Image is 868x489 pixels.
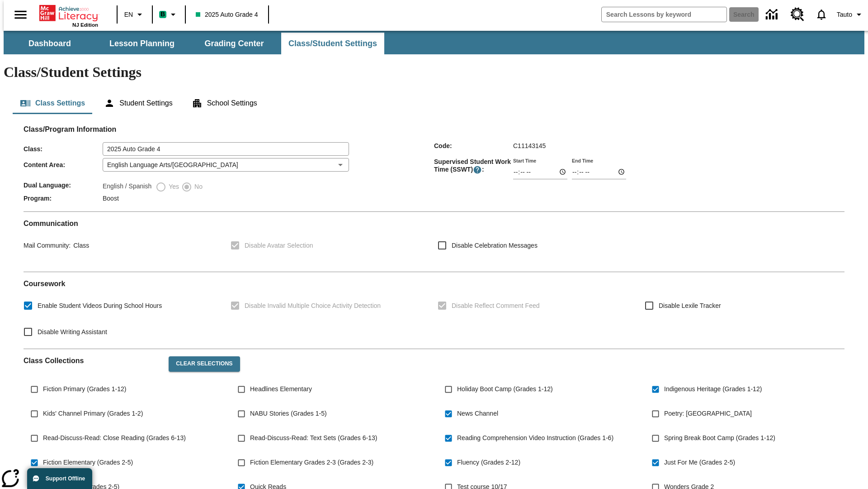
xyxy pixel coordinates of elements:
[160,9,165,20] span: B
[124,10,133,19] span: EN
[24,134,844,204] div: Class/Program Information
[120,6,149,23] button: Language: EN, Select a language
[72,22,98,28] span: NJ Edition
[71,242,89,249] span: Class
[24,145,103,153] span: Class :
[250,458,373,467] span: Fiction Elementary Grades 2-3 (Grades 2-3)
[4,31,864,54] div: SubNavbar
[457,409,498,418] span: News Channel
[28,38,71,49] span: Dashboard
[103,195,119,202] span: Boost
[457,433,613,443] span: Reading Comprehension Video Instruction (Grades 1-6)
[184,92,264,114] button: School Settings
[572,157,593,164] label: End Time
[24,242,71,249] span: Mail Community :
[288,38,377,49] span: Class/Student Settings
[4,33,385,54] div: SubNavbar
[24,219,844,264] div: Communication
[38,301,162,311] span: Enable Student Videos During School Hours
[39,3,98,28] div: Home
[473,165,482,174] button: Supervised Student Work Time is the timeframe when students can take LevelSet and when lessons ar...
[166,182,179,192] span: Yes
[103,182,151,192] label: English / Spanish
[833,6,868,23] button: Profile/Settings
[196,10,258,19] span: 2025 Auto Grade 4
[97,92,179,114] button: Student Settings
[24,125,844,134] h2: Class/Program Information
[7,1,34,28] button: Open side menu
[664,384,762,394] span: Indigenous Heritage (Grades 1-12)
[24,279,844,288] h2: Course work
[189,33,279,54] button: Grading Center
[4,64,864,81] h1: Class/Student Settings
[43,433,186,443] span: Read-Discuss-Read: Close Reading (Grades 6-13)
[13,92,92,114] button: Class Settings
[664,458,735,467] span: Just For Me (Grades 2-5)
[659,301,721,311] span: Disable Lexile Tracker
[43,409,143,418] span: Kids' Channel Primary (Grades 1-2)
[43,384,126,394] span: Fiction Primary (Grades 1-12)
[97,33,187,54] button: Lesson Planning
[204,38,264,49] span: Grading Center
[664,409,752,418] span: Poetry: [GEOGRAPHIC_DATA]
[452,241,538,250] span: Disable Celebration Messages
[24,279,844,341] div: Coursework
[457,384,553,394] span: Holiday Boot Camp (Grades 1-12)
[785,2,810,27] a: Resource Center, Will open in new tab
[38,327,107,337] span: Disable Writing Assistant
[245,301,381,311] span: Disable Invalid Multiple Choice Activity Detection
[664,433,775,443] span: Spring Break Boot Camp (Grades 1-12)
[109,38,175,49] span: Lesson Planning
[250,384,312,394] span: Headlines Elementary
[13,92,855,114] div: Class/Student Settings
[250,409,327,418] span: NABU Stories (Grades 1-5)
[192,182,203,192] span: No
[434,142,513,149] span: Code :
[245,241,313,250] span: Disable Avatar Selection
[250,433,377,443] span: Read-Discuss-Read: Text Sets (Grades 6-13)
[103,142,349,156] input: Class
[434,158,513,174] span: Supervised Student Work Time (SSWT) :
[810,3,833,26] a: Notifications
[43,458,133,467] span: Fiction Elementary (Grades 2-5)
[5,33,95,54] button: Dashboard
[24,182,103,189] span: Dual Language :
[760,2,785,27] a: Data Center
[513,157,536,164] label: Start Time
[24,356,161,365] h2: Class Collections
[24,219,844,228] h2: Communication
[46,475,85,482] span: Support Offline
[27,468,92,489] button: Support Offline
[602,7,726,22] input: search field
[24,195,103,202] span: Program :
[103,158,349,172] div: English Language Arts/[GEOGRAPHIC_DATA]
[513,142,546,149] span: C11143145
[837,10,852,19] span: Tauto
[156,6,182,23] button: Boost Class color is mint green. Change class color
[39,4,98,22] a: Home
[281,33,384,54] button: Class/Student Settings
[169,356,240,372] button: Clear Selections
[457,458,520,467] span: Fluency (Grades 2-12)
[24,161,103,168] span: Content Area :
[452,301,540,311] span: Disable Reflect Comment Feed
